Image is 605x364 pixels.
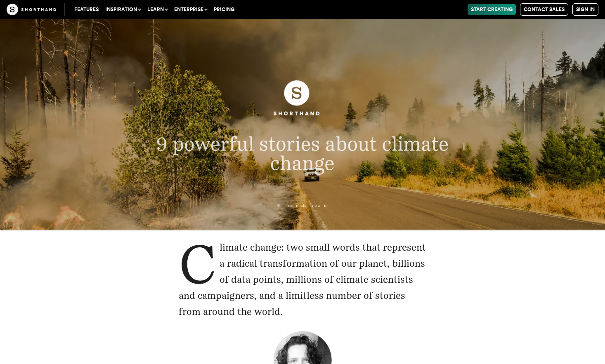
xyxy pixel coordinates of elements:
a: Pricing [210,4,238,15]
a: Contact Sales [520,3,568,16]
p: 6 minute read [139,203,466,208]
button: Inspiration [102,4,144,15]
img: The Craft [7,4,56,15]
button: Learn [144,4,171,15]
a: Sign in [572,3,598,16]
p: Climate change: two small words that represent a radical transformation of our planet, billions o... [179,240,426,320]
button: Enterprise [171,4,210,15]
span: 9 powerful stories about climate change [156,132,449,174]
a: Start Creating [468,4,516,15]
a: Features [71,4,102,15]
